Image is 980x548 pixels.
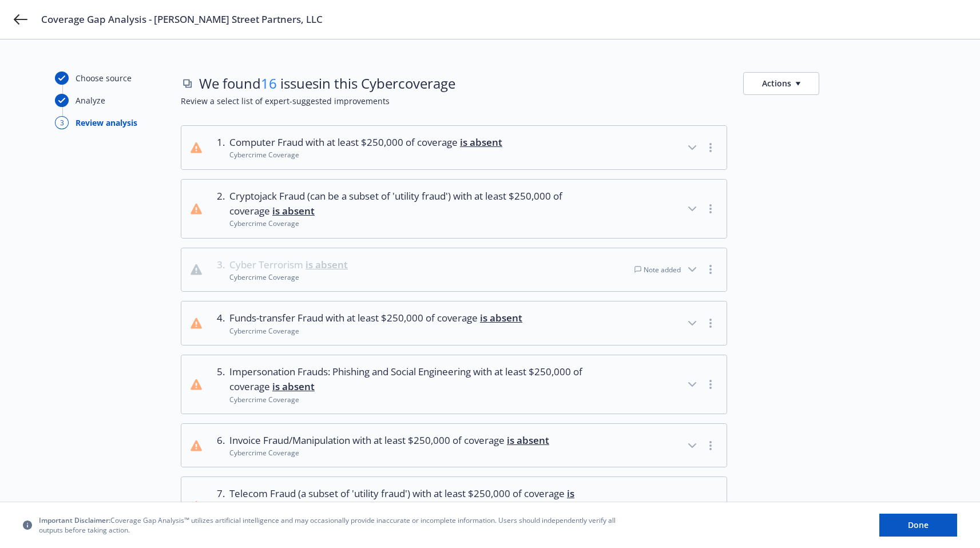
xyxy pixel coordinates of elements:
div: Analyze [76,94,105,106]
div: Note added [634,265,681,275]
button: 1.Computer Fraud with at least $250,000 of coverage is absentCybercrime Coverage [181,126,727,169]
span: We found issues in this Cyber coverage [199,74,455,93]
span: is absent [480,311,522,324]
span: Done [908,519,929,530]
span: Cryptojack Fraud (can be a subset of 'utility fraud') with at least $250,000 of coverage [229,189,586,219]
span: Coverage Gap Analysis - [PERSON_NAME] Street Partners, LLC [41,13,323,26]
div: Cybercrime Coverage [229,395,586,404]
button: 3.Cyber Terrorism is absentCybercrime CoverageNote added [181,248,727,292]
div: Cybercrime Coverage [229,272,348,282]
div: Cybercrime Coverage [229,219,586,228]
button: 4.Funds-transfer Fraud with at least $250,000 of coverage is absentCybercrime Coverage [181,301,727,345]
span: Funds-transfer Fraud with at least $250,000 of coverage [229,311,522,325]
span: is absent [305,258,348,271]
span: Telecom Fraud (a subset of 'utility fraud') with at least $250,000 of coverage [229,486,586,517]
div: 6 . [211,433,225,458]
div: 3 [55,116,69,129]
button: 6.Invoice Fraud/Manipulation with at least $250,000 of coverage is absentCybercrime Coverage [181,424,727,467]
span: Impersonation Frauds: Phishing and Social Engineering with at least $250,000 of coverage [229,364,586,395]
span: is absent [272,380,315,393]
div: Choose source [76,72,132,84]
span: Important Disclaimer: [39,515,110,525]
button: 2.Cryptojack Fraud (can be a subset of 'utility fraud') with at least $250,000 of coverage is abs... [181,180,727,238]
button: 5.Impersonation Frauds: Phishing and Social Engineering with at least $250,000 of coverage is abs... [181,355,727,414]
span: is absent [460,136,502,149]
div: 4 . [211,311,225,336]
div: 7 . [211,486,225,526]
button: Actions [743,72,819,95]
div: 1 . [211,135,225,160]
span: Computer Fraud with at least $250,000 of coverage [229,135,502,150]
span: is absent [507,434,549,447]
span: Cyber Terrorism [229,257,348,272]
div: 3 . [211,257,225,283]
button: 7.Telecom Fraud (a subset of 'utility fraud') with at least $250,000 of coverage is absentCybercr... [181,477,727,535]
div: Cybercrime Coverage [229,326,522,336]
button: Done [879,514,957,537]
div: 5 . [211,364,225,404]
div: Cybercrime Coverage [229,150,502,160]
div: Review analysis [76,117,137,129]
div: Cybercrime Coverage [229,448,549,458]
span: 16 [261,74,277,93]
span: Invoice Fraud/Manipulation with at least $250,000 of coverage [229,433,549,448]
div: 2 . [211,189,225,229]
span: is absent [272,204,315,217]
span: Coverage Gap Analysis™ utilizes artificial intelligence and may occasionally provide inaccurate o... [39,515,622,535]
span: Review a select list of expert-suggested improvements [181,95,925,107]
